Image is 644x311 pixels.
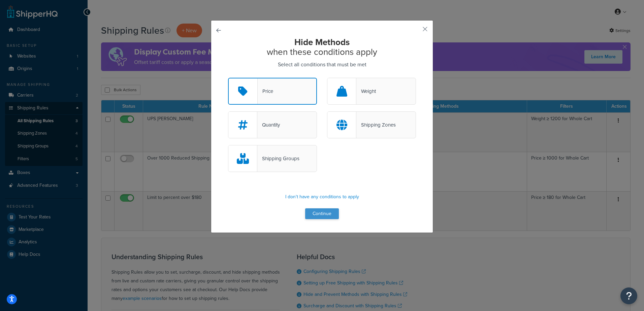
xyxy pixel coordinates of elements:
[356,120,396,130] div: Shipping Zones
[257,120,280,130] div: Quantity
[305,208,339,219] button: Continue
[620,287,637,304] button: Open Resource Center
[294,36,350,48] strong: Hide Methods
[228,60,416,69] p: Select all conditions that must be met
[258,87,273,96] div: Price
[228,192,416,202] p: I don't have any conditions to apply
[228,37,416,57] h2: when these conditions apply
[356,87,376,96] div: Weight
[257,154,299,163] div: Shipping Groups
